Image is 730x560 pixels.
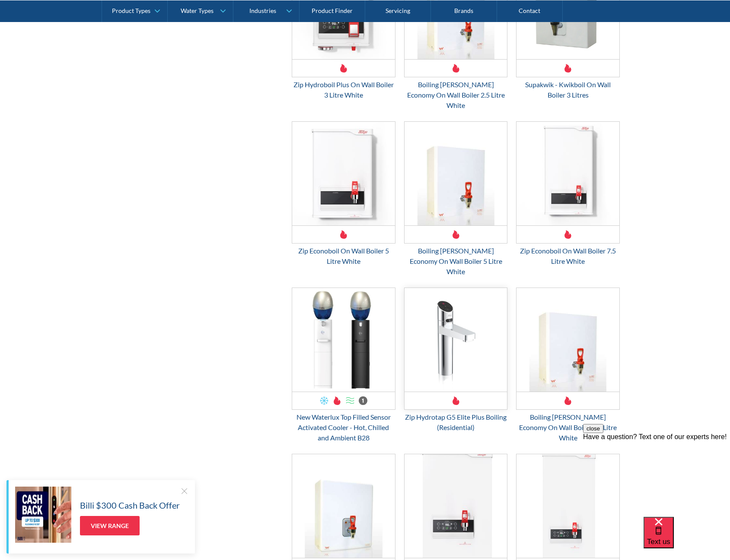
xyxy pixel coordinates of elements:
img: Boiling Billy Standard On Wall Boiler 10 Litre White [292,454,395,558]
iframe: podium webchat widget prompt [583,424,730,528]
a: Boiling Billy Economy On Wall Boiler 5 Litre WhiteBoiling [PERSON_NAME] Economy On Wall Boiler 5 ... [404,121,508,277]
h5: Billi $300 Cash Back Offer [80,499,180,512]
a: New Waterlux Top Filled Sensor Activated Cooler - Hot, Chilled and Ambient B28New Waterlux Top Fi... [292,288,395,443]
a: Zip Econoboil On Wall Boiler 7.5 Litre WhiteZip Econoboil On Wall Boiler 7.5 Litre White [516,121,620,266]
div: Zip Econoboil On Wall Boiler 5 Litre White [292,246,395,266]
img: Billi $300 Cash Back Offer [15,487,71,543]
a: Zip Econoboil On Wall Boiler 5 Litre WhiteZip Econoboil On Wall Boiler 5 Litre White [292,121,395,266]
img: New Waterlux Top Filled Sensor Activated Cooler - Hot, Chilled and Ambient B28 [292,288,395,392]
div: Supakwik - Kwikboil On Wall Boiler 3 Litres [516,79,620,100]
div: Boiling [PERSON_NAME] Economy On Wall Boiler 2.5 Litre White [404,79,508,111]
div: Boiling [PERSON_NAME] Economy On Wall Boiler 5 Litre White [404,246,508,277]
a: Zip Hydrotap G5 Elite Plus Boiling (Residential)Zip Hydrotap G5 Elite Plus Boiling (Residential) [404,288,508,433]
div: Zip Hydroboil Plus On Wall Boiler 3 Litre White [292,79,395,100]
iframe: podium webchat widget bubble [644,517,730,560]
div: Boiling [PERSON_NAME] Economy On Wall Boiler 7.5 Litre White [516,412,620,443]
div: Zip Econoboil On Wall Boiler 7.5 Litre White [516,246,620,266]
a: View Range [80,516,140,535]
div: Water Types [181,7,214,14]
div: Product Types [112,7,150,14]
img: Boiling Billy Economy On Wall Boiler 7.5 Litre White [516,288,619,392]
img: Zip Autoboil On Wall Boiler 25 Litre White [516,454,619,558]
img: Zip Econoboil On Wall Boiler 5 Litre White [292,122,395,225]
img: Zip Hydrotap G5 Elite Plus Boiling (Residential) [405,288,507,392]
img: Zip Econoboil On Wall Boiler 7.5 Litre White [516,122,619,225]
div: Zip Hydrotap G5 Elite Plus Boiling (Residential) [404,412,508,433]
img: Boiling Billy Economy On Wall Boiler 5 Litre White [405,122,507,225]
div: New Waterlux Top Filled Sensor Activated Cooler - Hot, Chilled and Ambient B28 [292,412,395,443]
img: Zip Autoboil On Wall Boiler 15 Litre White [405,454,507,558]
a: Boiling Billy Economy On Wall Boiler 7.5 Litre WhiteBoiling [PERSON_NAME] Economy On Wall Boiler ... [516,288,620,443]
div: Industries [249,7,276,14]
